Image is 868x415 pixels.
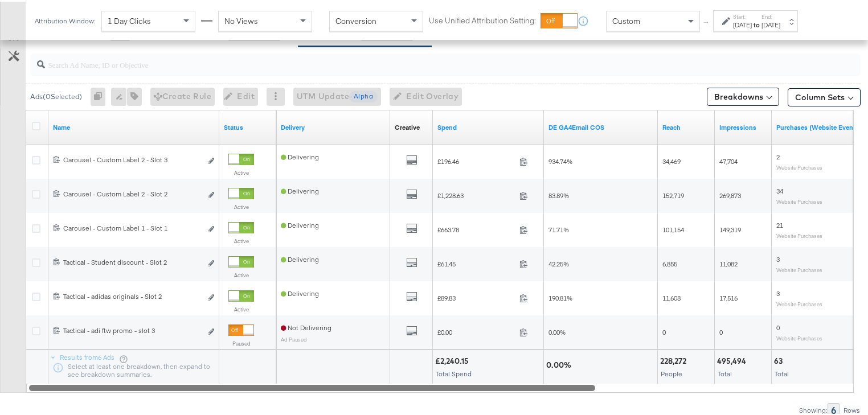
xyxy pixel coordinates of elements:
span: 17,516 [719,292,738,301]
a: The number of people your ad was served to. [662,121,710,130]
label: End: [761,11,780,19]
strong: to [752,19,761,27]
span: Total [718,368,732,376]
span: 42.25% [548,258,569,266]
div: 63 [774,354,786,365]
div: Tactical - Student discount - Slot 2 [63,256,202,265]
span: 0 [719,326,723,335]
span: Total [775,368,789,376]
div: Carousel - Custom Label 1 - Slot 1 [63,222,202,231]
div: Attribution Window: [34,15,96,23]
span: 34 [776,185,783,194]
span: 11,082 [719,258,738,266]
div: Ads ( 0 Selected) [30,90,82,100]
span: 0 [662,326,666,335]
a: DE NET COS GA4Email [548,121,653,130]
div: [DATE] [761,19,780,28]
sub: Website Purchases [776,196,822,203]
div: Rows [843,405,861,413]
span: £1,228.63 [437,190,515,198]
label: Active [228,304,254,311]
span: Delivering [281,287,319,296]
button: Breakdowns [707,86,779,104]
div: Carousel - Custom Label 2 - Slot 2 [63,188,202,197]
label: Start: [733,11,752,19]
sub: Website Purchases [776,299,822,306]
label: Active [228,236,254,243]
div: £2,240.15 [435,354,472,365]
span: 0 [776,322,780,330]
span: 3 [776,287,780,296]
span: Delivering [281,151,319,159]
label: Active [228,167,254,175]
span: Custom [612,14,640,24]
div: 0 [91,86,111,104]
span: Conversion [335,14,376,24]
sub: Ad Paused [281,334,307,341]
span: 47,704 [719,155,738,164]
label: Paused [228,338,254,346]
span: No Views [224,14,258,24]
span: £89.83 [437,292,515,301]
div: 495,494 [717,354,750,365]
span: 11,608 [662,292,681,301]
div: Tactical - adidas originals - Slot 2 [63,290,202,299]
div: 0.00% [546,358,575,369]
span: 934.74% [548,155,572,164]
span: 1 Day Clicks [108,14,151,24]
span: £61.45 [437,258,515,266]
span: 3 [776,253,780,262]
span: £0.00 [437,326,515,335]
span: 101,154 [662,224,684,232]
div: Carousel - Custom Label 2 - Slot 3 [63,154,202,163]
div: Creative [395,121,420,130]
a: Reflects the ability of your Ad to achieve delivery. [281,121,386,130]
div: Showing: [799,405,828,413]
sub: Website Purchases [776,333,822,340]
sub: Website Purchases [776,162,822,169]
input: Search Ad Name, ID or Objective [45,47,786,69]
span: 71.71% [548,224,569,232]
sub: Website Purchases [776,231,822,237]
a: Shows the creative associated with your ad. [395,121,420,130]
span: 21 [776,219,783,228]
span: £663.78 [437,224,515,232]
span: Delivering [281,185,319,194]
label: Active [228,270,254,277]
label: Active [228,202,254,209]
div: [DATE] [733,19,752,28]
span: £196.46 [437,155,515,164]
a: Ad Name. [53,121,215,130]
span: Total Spend [436,368,472,376]
span: People [661,368,682,376]
label: Use Unified Attribution Setting: [429,14,536,24]
sub: Website Purchases [776,265,822,272]
button: Column Sets [788,87,861,105]
span: 2 [776,151,780,159]
a: The total amount spent to date. [437,121,539,130]
span: 269,873 [719,190,741,198]
span: Delivering [281,253,319,262]
div: 228,272 [660,354,690,365]
span: 190.81% [548,292,572,301]
a: Shows the current state of your Ad. [224,121,272,130]
span: 34,469 [662,155,681,164]
span: Not Delivering [281,322,331,330]
a: The number of times your ad was served. On mobile apps an ad is counted as served the first time ... [719,121,767,130]
span: 83.89% [548,190,569,198]
span: 0.00% [548,326,566,335]
span: 152,719 [662,190,684,198]
span: 149,319 [719,224,741,232]
span: ↑ [701,19,712,23]
div: Tactical - adi ftw promo - slot 3 [63,324,202,334]
span: Delivering [281,219,319,228]
span: 6,855 [662,258,677,266]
